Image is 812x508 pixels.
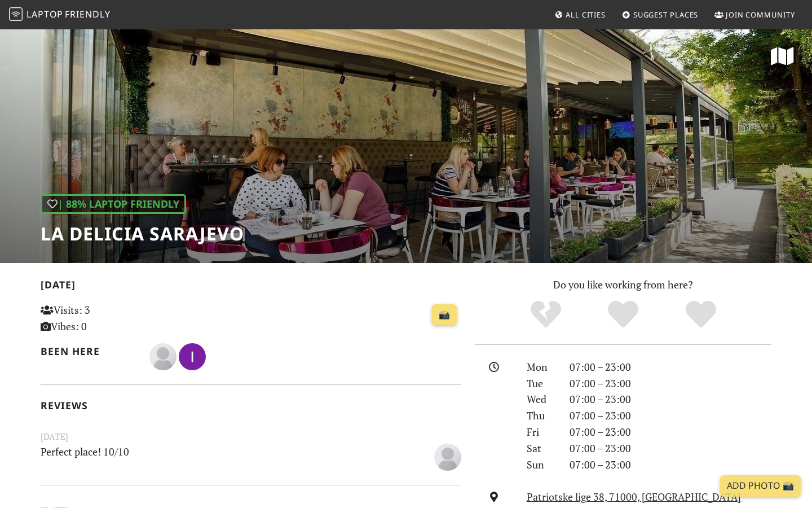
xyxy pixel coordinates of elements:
[520,424,563,440] div: Fri
[550,5,610,25] a: All Cities
[710,5,800,25] a: Join Community
[179,349,206,362] span: Italiano Group
[41,279,461,295] h2: [DATE]
[720,475,801,497] a: Add Photo 📸
[520,457,563,473] div: Sun
[520,391,563,408] div: Wed
[520,359,563,375] div: Mon
[563,440,778,457] div: 07:00 – 23:00
[563,375,778,392] div: 07:00 – 23:00
[34,444,396,469] p: Perfect place! 10/10
[566,10,606,20] span: All Cities
[563,359,778,375] div: 07:00 – 23:00
[432,304,457,326] a: 📸
[434,444,461,471] img: blank-535327c66bd565773addf3077783bbfce4b00ec00e9fd257753287c682c7fa38.png
[41,194,186,214] div: | 88% Laptop Friendly
[9,7,23,21] img: LaptopFriendly
[633,10,699,20] span: Suggest Places
[563,424,778,440] div: 07:00 – 23:00
[27,8,63,20] span: Laptop
[41,302,172,335] p: Visits: 3 Vibes: 0
[41,223,244,244] h1: La Delicia Sarajevo
[34,430,468,444] small: [DATE]
[434,449,461,462] span: Sarajevo Centar
[617,5,703,25] a: Suggest Places
[662,299,740,330] div: Definitely!
[520,440,563,457] div: Sat
[41,345,136,357] h2: Been here
[149,343,176,370] img: blank-535327c66bd565773addf3077783bbfce4b00ec00e9fd257753287c682c7fa38.png
[149,349,179,362] span: Sarajevo Centar
[527,490,741,503] a: Patriotske lige 38, 71000, [GEOGRAPHIC_DATA]
[9,5,111,25] a: LaptopFriendly LaptopFriendly
[726,10,795,20] span: Join Community
[520,375,563,392] div: Tue
[475,277,771,293] p: Do you like working from here?
[520,408,563,424] div: Thu
[507,299,585,330] div: No
[179,343,206,370] img: 3910-italiano.jpg
[584,299,662,330] div: Yes
[563,408,778,424] div: 07:00 – 23:00
[563,391,778,408] div: 07:00 – 23:00
[65,8,110,20] span: Friendly
[563,457,778,473] div: 07:00 – 23:00
[41,400,461,411] h2: Reviews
